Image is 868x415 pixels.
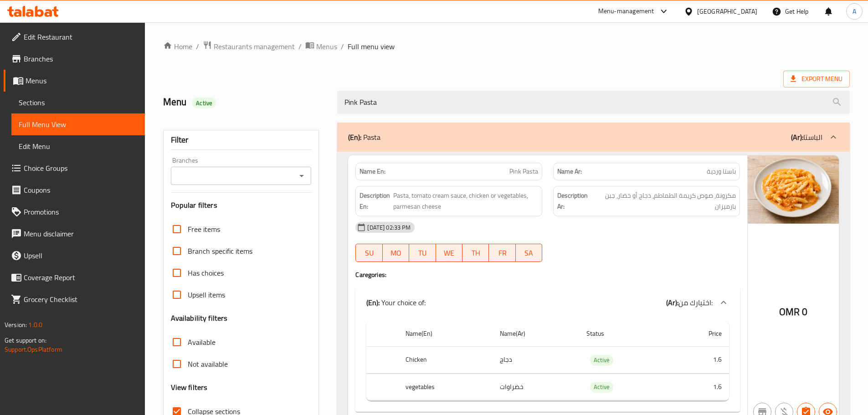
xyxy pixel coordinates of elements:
[24,31,138,42] span: Edit Restaurant
[163,41,192,52] a: Home
[493,321,579,347] th: Name(Ar)
[24,228,138,239] span: Menu disclaimer
[557,167,582,176] strong: Name Ar:
[4,288,145,310] a: Grocery Checklist
[24,206,138,217] span: Promotions
[163,95,327,109] h2: Menu
[188,359,228,369] span: Not available
[348,132,380,143] p: Pasta
[398,321,493,347] th: Name(En)
[337,91,850,114] input: search
[598,6,654,17] div: Menu-management
[341,41,344,52] li: /
[398,347,493,374] th: Chicken
[4,157,145,179] a: Choice Groups
[509,167,538,176] span: Pink Pasta
[590,382,613,393] div: Active
[163,41,850,52] nav: breadcrumb
[295,169,308,182] button: Open
[436,244,462,262] button: WE
[791,132,822,143] p: الباستا
[462,244,489,262] button: TH
[24,294,138,305] span: Grocery Checklist
[171,382,208,393] h3: View filters
[595,190,736,212] span: مكرونة، صوص كريمة الطماطم، دجاج أو خضار، جبن بارميزان
[188,289,225,300] span: Upsell items
[516,244,542,262] button: SA
[409,244,436,262] button: TU
[24,53,138,64] span: Branches
[188,224,220,235] span: Free items
[360,167,385,176] strong: Name En:
[393,190,538,212] span: Pasta, tomato cream sauce, chicken or vegetables, parmesan cheese
[791,73,842,85] span: Export Menu
[853,6,856,16] span: A
[171,130,312,150] div: Filter
[203,41,295,52] a: Restaurants management
[791,130,803,144] b: (Ar):
[188,337,216,348] span: Available
[11,135,145,157] a: Edit Menu
[24,272,138,283] span: Coverage Report
[579,321,669,347] th: Status
[4,48,145,70] a: Branches
[366,296,380,309] b: (En):
[748,155,839,224] img: %D8%A8%D8%A7%D8%B3%D8%AA%D8%A7_%D9%88%D8%B1%D8%AF%D9%8A%D8%A9638921731075625029.jpg
[214,41,295,52] span: Restaurants management
[4,70,145,92] a: Menus
[355,317,740,412] div: (En): Pasta(Ar):الباستا
[305,41,337,52] a: Menus
[802,303,807,321] span: 0
[171,200,312,210] h3: Popular filters
[669,321,729,347] th: Price
[11,113,145,135] a: Full Menu View
[348,41,395,52] span: Full menu view
[493,374,579,400] td: خضراوات
[5,319,27,331] span: Version:
[298,41,302,52] li: /
[5,343,62,355] a: Support.OpsPlatform
[386,246,406,260] span: MO
[707,167,736,176] span: باستا وردية
[364,223,414,232] span: [DATE] 02:33 PM
[4,223,145,245] a: Menu disclaimer
[28,319,42,331] span: 1.0.0
[669,374,729,400] td: 1.6
[678,296,713,309] span: اختيارك من:
[188,246,252,256] span: Branch specific items
[188,267,224,278] span: Has choices
[5,334,46,346] span: Get support on:
[360,246,379,260] span: SU
[337,123,850,152] div: (En): Pasta(Ar):الباستا
[24,184,138,195] span: Coupons
[360,190,391,212] strong: Description En:
[493,246,512,260] span: FR
[413,246,432,260] span: TU
[4,201,145,223] a: Promotions
[398,374,493,400] th: vegetables
[783,71,850,87] span: Export Menu
[493,347,579,374] td: دجاج
[316,41,337,52] span: Menus
[171,313,228,323] h3: Availability filters
[348,130,361,144] b: (En):
[697,6,757,16] div: [GEOGRAPHIC_DATA]
[19,141,138,152] span: Edit Menu
[669,347,729,374] td: 1.6
[4,266,145,288] a: Coverage Report
[355,244,382,262] button: SU
[666,296,678,309] b: (Ar):
[196,41,199,52] li: /
[440,246,459,260] span: WE
[366,297,426,308] p: Your choice of:
[466,246,485,260] span: TH
[4,245,145,266] a: Upsell
[4,179,145,201] a: Coupons
[192,97,216,108] div: Active
[489,244,515,262] button: FR
[383,244,409,262] button: MO
[24,250,138,261] span: Upsell
[590,355,613,365] span: Active
[26,75,138,86] span: Menus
